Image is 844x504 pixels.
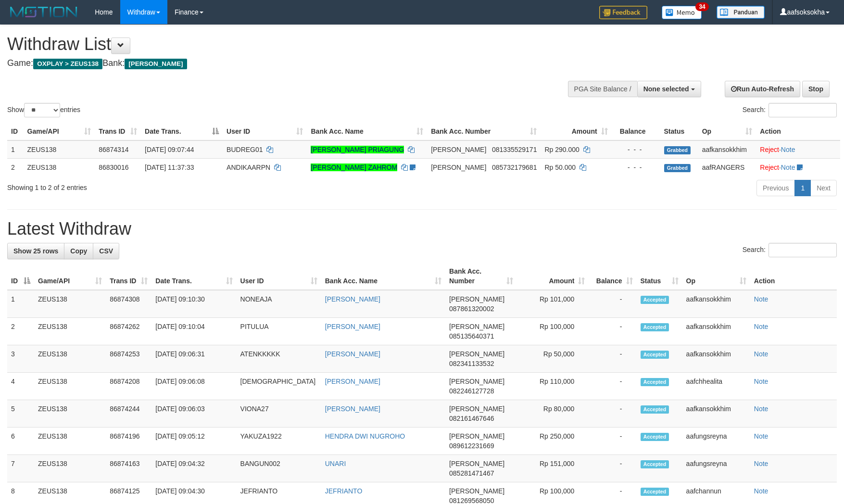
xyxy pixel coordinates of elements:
[237,373,321,400] td: [DEMOGRAPHIC_DATA]
[151,428,236,455] td: [DATE] 09:05:12
[311,164,397,171] a: [PERSON_NAME] ZAHROM
[682,400,750,428] td: aafkansokkhim
[7,318,34,345] td: 2
[449,323,504,330] span: [PERSON_NAME]
[717,6,765,19] img: panduan.png
[325,487,363,495] a: JEFRIANTO
[33,59,102,69] span: OXPLAY > ZEUS138
[754,323,768,330] a: Note
[641,433,669,441] span: Accepted
[589,345,636,373] td: -
[151,290,236,318] td: [DATE] 09:10:30
[616,145,656,154] div: - - -
[599,6,647,19] img: Feedback.jpg
[237,400,321,428] td: VIONA27
[641,405,669,414] span: Accepted
[754,350,768,358] a: Note
[145,164,194,171] span: [DATE] 11:37:33
[99,247,113,255] span: CSV
[517,290,589,318] td: Rp 101,000
[311,146,404,153] a: [PERSON_NAME] PRIAGUNG
[698,140,756,159] td: aafkansokkhim
[7,428,34,455] td: 6
[431,164,486,171] span: [PERSON_NAME]
[106,400,151,428] td: 86874244
[589,455,636,482] td: -
[227,146,263,153] span: BUDREG01
[151,373,236,400] td: [DATE] 09:06:08
[682,428,750,455] td: aafungsreyna
[7,290,34,318] td: 1
[449,442,494,450] span: Copy 089612231669 to clipboard
[106,318,151,345] td: 86874262
[7,263,34,290] th: ID: activate to sort column descending
[237,318,321,345] td: PITULUA
[541,123,611,140] th: Amount: activate to sort column ascending
[7,35,553,54] h1: Withdraw List
[643,85,689,93] span: None selected
[325,323,380,330] a: [PERSON_NAME]
[754,432,768,440] a: Note
[517,455,589,482] td: Rp 151,000
[517,373,589,400] td: Rp 110,000
[698,123,756,140] th: Op: activate to sort column ascending
[7,5,80,19] img: MOTION_logo.png
[743,243,837,257] label: Search:
[743,103,837,117] label: Search:
[7,455,34,482] td: 7
[589,428,636,455] td: -
[141,123,223,140] th: Date Trans.: activate to sort column descending
[517,263,589,290] th: Amount: activate to sort column ascending
[325,350,380,358] a: [PERSON_NAME]
[321,263,445,290] th: Bank Acc. Name: activate to sort column ascending
[449,460,504,467] span: [PERSON_NAME]
[589,373,636,400] td: -
[641,296,669,304] span: Accepted
[13,247,58,255] span: Show 25 rows
[750,263,837,290] th: Action
[237,428,321,455] td: YAKUZA1922
[682,345,750,373] td: aafkansokkhim
[7,345,34,373] td: 3
[768,103,837,117] input: Search:
[810,180,837,196] a: Next
[7,400,34,428] td: 5
[589,318,636,345] td: -
[34,345,106,373] td: ZEUS138
[754,405,768,413] a: Note
[754,487,768,495] a: Note
[7,103,80,117] label: Show entries
[24,123,95,140] th: Game/API: activate to sort column ascending
[616,163,656,172] div: - - -
[760,146,779,153] a: Reject
[449,295,504,303] span: [PERSON_NAME]
[34,263,106,290] th: Game/API: activate to sort column ascending
[34,455,106,482] td: ZEUS138
[781,146,795,153] a: Note
[641,460,669,468] span: Accepted
[492,164,537,171] span: Copy 085732179681 to clipboard
[754,460,768,467] a: Note
[449,387,494,395] span: Copy 082246127728 to clipboard
[151,318,236,345] td: [DATE] 09:10:04
[449,415,494,422] span: Copy 082161467646 to clipboard
[589,400,636,428] td: -
[7,179,344,192] div: Showing 1 to 2 of 2 entries
[34,428,106,455] td: ZEUS138
[682,455,750,482] td: aafungsreyna
[227,164,270,171] span: ANDIKAARPN
[492,146,537,153] span: Copy 081335529171 to clipboard
[449,405,504,413] span: [PERSON_NAME]
[24,103,60,117] select: Showentries
[517,400,589,428] td: Rp 80,000
[427,123,541,140] th: Bank Acc. Number: activate to sort column ascending
[151,455,236,482] td: [DATE] 09:04:32
[725,81,800,97] a: Run Auto-Refresh
[664,164,691,172] span: Grabbed
[589,290,636,318] td: -
[641,351,669,359] span: Accepted
[754,295,768,303] a: Note
[756,158,840,176] td: ·
[95,123,141,140] th: Trans ID: activate to sort column ascending
[517,345,589,373] td: Rp 50,000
